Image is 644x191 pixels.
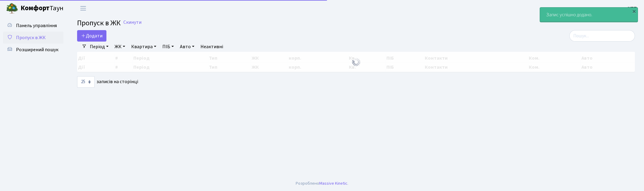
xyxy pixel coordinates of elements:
a: Панель управління [3,20,63,32]
b: Комфорт [21,3,50,13]
a: Скинути [123,20,141,25]
a: Авто [177,42,197,52]
span: Панель управління [16,22,57,29]
a: Massive Kinetic [319,180,347,186]
input: Пошук... [569,30,635,42]
select: записів на сторінці [77,76,95,88]
div: Запис успішно додано. [540,8,638,22]
a: Пропуск в ЖК [3,32,63,44]
a: КПП [628,5,637,12]
a: ПІБ [160,42,176,52]
a: Період [87,42,111,52]
a: Додати [77,30,106,42]
label: записів на сторінці [77,76,138,88]
b: КПП [628,5,637,12]
a: ЖК [112,42,128,52]
img: logo.png [6,2,18,14]
span: Пропуск в ЖК [77,18,121,28]
button: Переключити навігацію [76,3,91,13]
span: Пропуск в ЖК [16,34,46,41]
a: Розширений пошук [3,44,63,56]
div: × [631,8,637,14]
a: Неактивні [198,42,226,52]
span: Таун [21,3,63,14]
img: Обробка... [351,57,361,67]
span: Додати [81,33,102,39]
span: Розширений пошук [16,46,58,53]
div: Розроблено . [296,180,348,187]
a: Квартира [129,42,159,52]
